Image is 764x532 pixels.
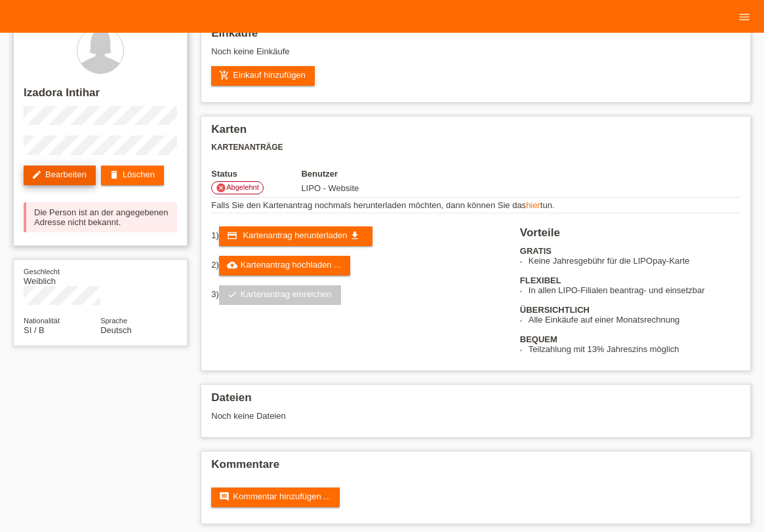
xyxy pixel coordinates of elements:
[100,317,127,325] span: Sprache
[219,256,350,275] a: cloud_uploadKartenantrag hochladen ...
[211,143,740,152] h3: Kartenanträge
[24,166,96,185] a: editBearbeiten
[211,198,740,213] td: Falls Sie den Kartenantrag nochmals herunterladen möchten, dann können Sie das tun.
[731,12,757,20] a: menu
[216,183,226,193] i: cancel
[24,268,60,275] span: Geschlecht
[738,10,751,24] i: menu
[520,226,740,246] h2: Vorteile
[31,169,42,180] i: edit
[529,344,740,354] li: Teilzahlung mit 13% Jahreszins möglich
[526,200,540,210] a: hier
[529,256,740,266] li: Keine Jahresgebühr für die LIPOpay-Karte
[520,275,561,285] b: FLEXIBEL
[301,169,513,179] th: Benutzer
[24,317,60,325] span: Nationalität
[226,183,259,191] span: Abgelehnt
[211,411,592,421] div: Noch keine Dateien
[211,123,740,143] h2: Karten
[301,183,359,193] span: 29.08.2025
[24,266,100,286] div: Weiblich
[219,491,230,502] i: comment
[211,226,504,246] div: 1)
[520,334,557,344] b: BEQUEM
[211,391,740,411] h2: Dateien
[219,285,341,305] a: checkKartenantrag einreichen
[211,488,340,507] a: commentKommentar hinzufügen ...
[211,256,504,275] div: 2)
[227,260,237,270] i: cloud_upload
[219,70,230,80] i: add_shopping_cart
[243,230,347,240] span: Kartenantrag herunterladen
[24,202,177,232] div: Die Person ist an der angegebenen Adresse nicht bekannt.
[529,285,740,295] li: In allen LIPO-Filialen beantrag- und einsetzbar
[219,226,372,246] a: credit_card Kartenantrag herunterladen get_app
[211,169,301,179] th: Status
[211,285,504,305] div: 3)
[101,166,164,185] a: deleteLöschen
[350,230,360,241] i: get_app
[24,325,45,335] span: Slowenien / B / 08.11.2024
[211,66,315,86] a: add_shopping_cartEinkauf hinzufügen
[211,458,740,478] h2: Kommentare
[227,230,237,241] i: credit_card
[520,246,552,256] b: GRATIS
[211,27,740,46] h2: Einkäufe
[520,305,590,315] b: ÜBERSICHTLICH
[100,325,132,335] span: Deutsch
[227,289,237,300] i: check
[109,169,119,180] i: delete
[24,86,177,106] h2: Izadora Intihar
[211,46,740,66] div: Noch keine Einkäufe
[529,315,740,325] li: Alle Einkäufe auf einer Monatsrechnung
